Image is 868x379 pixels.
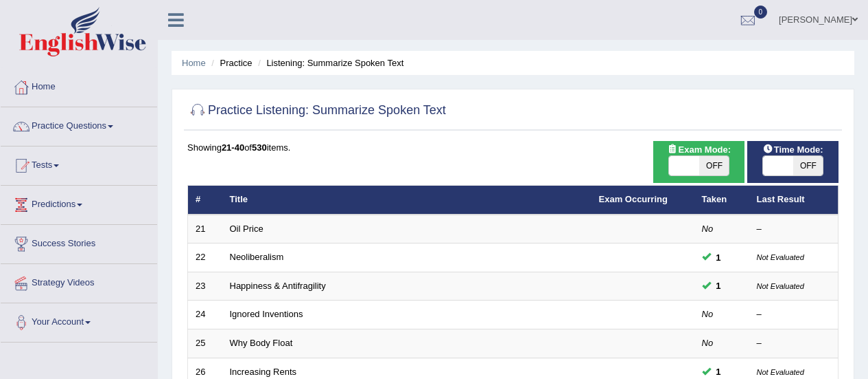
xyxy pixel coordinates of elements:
div: Show exams occurring in exams [653,141,744,183]
td: 24 [188,301,222,329]
em: No [702,338,714,348]
a: Neoliberalism [230,252,284,262]
a: Happiness & Antifragility [230,281,326,291]
td: 25 [188,329,222,358]
a: Oil Price [230,224,263,234]
td: 22 [188,243,222,272]
span: You can still take this question [711,250,727,265]
a: Success Stories [1,225,157,259]
em: No [702,309,714,319]
h2: Practice Listening: Summarize Spoken Text [187,100,446,121]
a: Tests [1,147,157,181]
a: Ignored Inventions [230,309,303,319]
th: Last Result [749,186,838,215]
a: Practice Questions [1,107,157,142]
em: No [702,224,714,234]
td: 21 [188,215,222,243]
span: OFF [699,156,729,175]
span: Exam Mode: [662,142,736,157]
div: – [757,308,831,321]
span: You can still take this question [711,279,727,293]
a: Strategy Videos [1,264,157,299]
small: Not Evaluated [757,368,804,376]
div: – [757,223,831,236]
b: 21-40 [222,142,244,153]
li: Listening: Summarize Spoken Text [255,56,403,69]
b: 530 [252,142,267,153]
a: Increasing Rents [230,367,297,377]
li: Practice [208,56,252,69]
span: OFF [793,156,823,175]
a: Your Account [1,303,157,338]
th: Taken [694,186,749,215]
div: Showing of items. [187,141,838,154]
a: Exam Occurring [599,194,668,204]
small: Not Evaluated [757,253,804,261]
th: # [188,186,222,215]
small: Not Evaluated [757,282,804,290]
a: Predictions [1,186,157,220]
div: – [757,337,831,350]
span: 0 [754,6,768,19]
a: Home [1,68,157,102]
a: Home [182,58,206,68]
a: Why Body Float [230,338,293,348]
span: You can still take this question [711,365,727,379]
td: 23 [188,272,222,301]
th: Title [222,186,591,215]
span: Time Mode: [758,142,829,157]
